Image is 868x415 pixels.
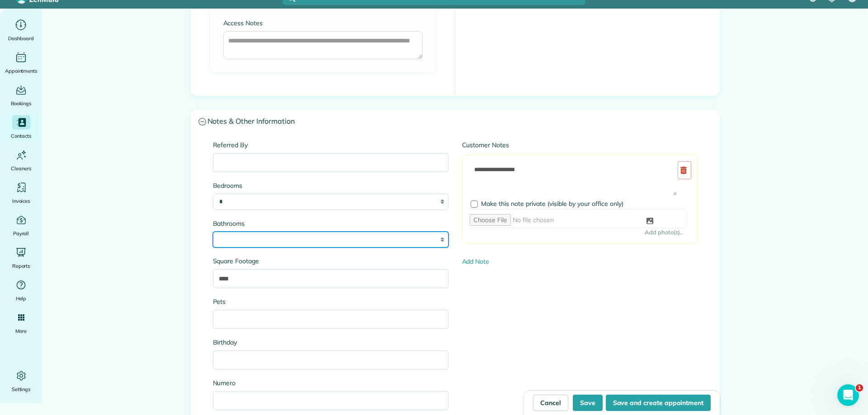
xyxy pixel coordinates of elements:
[223,19,423,28] label: Access Notes
[4,83,38,108] a: Bookings
[213,256,448,266] label: Square Footage
[213,378,448,387] label: Numero
[4,148,38,173] a: Cleaners
[573,395,603,411] button: Save
[856,384,863,392] span: 1
[4,245,38,270] a: Reports
[213,297,448,306] label: Pets
[13,229,29,238] span: Payroll
[462,257,490,266] a: Add Note
[12,261,30,270] span: Reports
[462,140,698,149] label: Customer Notes
[15,326,27,336] span: More
[11,164,31,173] span: Cleaners
[4,18,38,43] a: Dashboard
[5,66,38,75] span: Appointments
[4,50,38,75] a: Appointments
[837,384,859,406] iframe: Intercom live chat
[213,140,448,149] label: Referred By
[533,395,568,411] a: Cancel
[213,181,448,190] label: Bedrooms
[4,278,38,303] a: Help
[213,219,448,228] label: Bathrooms
[11,99,32,108] span: Bookings
[191,110,719,133] a: Notes & Other Information
[8,34,34,43] span: Dashboard
[481,200,623,208] span: Make this note private (visible by your office only)
[12,196,30,205] span: Invoices
[213,338,448,347] label: Birthday
[16,294,27,303] span: Help
[12,385,31,394] span: Settings
[606,395,711,411] button: Save and create appointment
[11,131,31,140] span: Contacts
[4,180,38,205] a: Invoices
[4,115,38,140] a: Contacts
[4,368,38,394] a: Settings
[4,213,38,238] a: Payroll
